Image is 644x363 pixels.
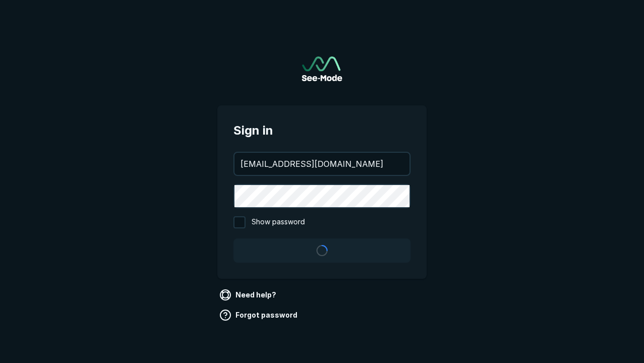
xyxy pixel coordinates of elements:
img: See-Mode Logo [302,56,342,81]
span: Sign in [233,122,411,140]
input: your@email.com [234,153,410,175]
a: Need help? [217,287,280,303]
a: Forgot password [217,307,301,323]
span: Show password [252,216,305,228]
a: Go to sign in [302,56,342,81]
